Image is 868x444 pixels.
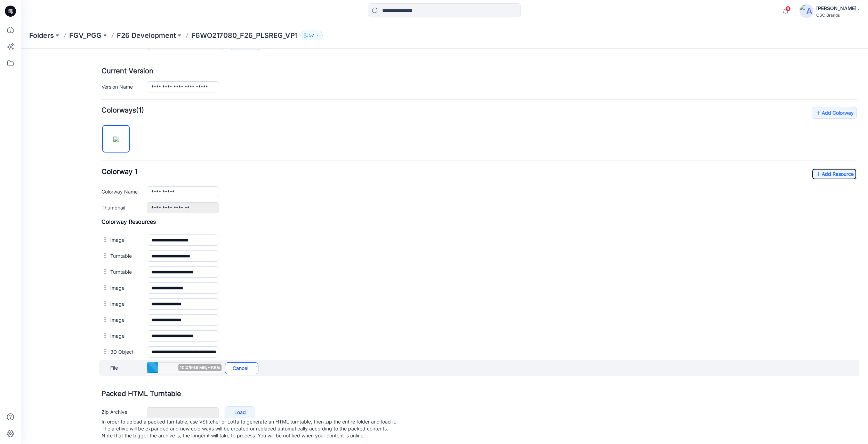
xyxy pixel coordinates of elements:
span: Colorway 1 [81,119,117,127]
span: 5 [785,6,791,11]
label: Image [89,267,119,275]
a: Add Colorway [791,58,836,70]
p: In order to upload a packed turntable, use VStitcher or Lotta to generate an HTML turntable, then... [81,370,836,390]
a: F26 Development [117,31,176,40]
label: Thumbnail [81,155,119,163]
div: CSC Brands [816,13,859,18]
img: avatar [799,4,813,18]
label: Zip Archive [81,359,119,367]
span: (1) [115,57,123,66]
a: Add Resource [791,120,836,131]
label: Image [89,251,119,259]
label: Image [89,235,119,243]
label: Turntable [89,203,119,211]
img: eyJhbGciOiJIUzI1NiIsImtpZCI6IjAiLCJzbHQiOiJzZXMiLCJ0eXAiOiJKV1QifQ.eyJkYXRhIjp7InR5cGUiOiJzdG9yYW... [93,88,98,93]
div: [PERSON_NAME] . [816,4,859,13]
label: Colorway Name [81,139,119,147]
label: 3D Object [89,299,119,307]
span: 10.0/66.9 MB; - KB/s [158,315,201,322]
h4: Colorway Resources [81,170,836,176]
iframe: edit-style [21,49,868,444]
a: FGV_PGG [69,31,102,40]
label: File [89,315,119,323]
label: Turntable [89,219,119,227]
label: Image [89,283,119,291]
p: F6WO217080_F26_PLSREG_VP1 [191,31,298,40]
p: 57 [309,32,314,39]
label: Image [89,187,119,195]
button: 57 [300,31,323,40]
a: Cancel [204,314,238,326]
strong: Colorways [81,57,115,66]
a: Load [204,358,234,370]
a: Folders [29,31,54,40]
h4: Packed HTML Turntable [81,342,836,348]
